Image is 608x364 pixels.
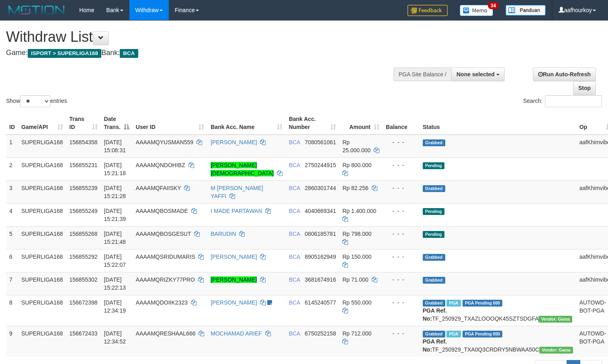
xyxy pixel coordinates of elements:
[66,112,101,135] th: Trans ID: activate to sort column ascending
[289,330,300,337] span: BCA
[136,139,193,145] span: AAAAMQYUSMAN559
[342,139,371,153] span: Rp 25.000.000
[523,95,602,107] label: Search:
[104,185,126,199] span: [DATE] 15:21:28
[18,180,66,203] td: SUPERLIGA168
[423,307,447,322] b: PGA Ref. No:
[20,95,50,107] select: Showentries
[463,331,503,337] span: PGA Pending
[420,112,576,135] th: Status
[104,208,126,222] span: [DATE] 15:21:39
[463,300,503,307] span: PGA Pending
[104,231,126,245] span: [DATE] 15:21:48
[533,67,596,81] a: Run Auto-Refresh
[6,157,18,180] td: 2
[342,185,368,191] span: Rp 82.256
[104,139,126,153] span: [DATE] 15:08:31
[70,231,98,237] span: 156855268
[18,135,66,158] td: SUPERLIGA168
[342,276,368,283] span: Rp 71.000
[423,185,445,192] span: Grabbed
[460,5,493,16] img: Button%20Memo.svg
[104,330,126,345] span: [DATE] 12:34:52
[446,300,461,307] span: Marked by aafsoycanthlai
[538,316,572,323] span: Vendor URL: https://trx31.1velocity.biz
[136,162,185,168] span: AAAAMQNDOHIBZ
[342,162,371,168] span: Rp 800.000
[305,276,336,283] span: Copy 3681674916 to clipboard
[386,299,416,307] div: - - -
[18,112,66,135] th: Game/API: activate to sort column ascending
[70,330,98,337] span: 156672433
[342,299,371,306] span: Rp 550.000
[211,208,262,214] a: I MADE PARTAWAN
[289,208,300,214] span: BCA
[70,254,98,260] span: 156855292
[386,138,416,146] div: - - -
[18,157,66,180] td: SUPERLIGA168
[386,184,416,192] div: - - -
[305,231,336,237] span: Copy 0806185781 to clipboard
[539,347,573,354] span: Vendor URL: https://trx31.1velocity.biz
[423,162,444,169] span: Pending
[423,231,444,238] span: Pending
[211,299,257,306] a: [PERSON_NAME]
[28,49,101,58] span: ISPORT > SUPERLIGA168
[339,112,383,135] th: Amount: activate to sort column ascending
[6,180,18,203] td: 3
[211,330,262,337] a: MOCHAMAD ARIEF
[446,331,461,337] span: Marked by aafsoycanthlai
[18,249,66,272] td: SUPERLIGA168
[211,162,274,176] a: [PERSON_NAME][DEMOGRAPHIC_DATA]
[386,161,416,169] div: - - -
[6,95,67,107] label: Show entries
[6,272,18,295] td: 7
[6,4,67,16] img: MOTION_logo.png
[211,254,257,260] a: [PERSON_NAME]
[104,299,126,314] span: [DATE] 12:34:19
[305,254,336,260] span: Copy 8905162949 to clipboard
[18,226,66,249] td: SUPERLIGA168
[211,231,236,237] a: BARUDIN
[383,112,420,135] th: Balance
[18,203,66,226] td: SUPERLIGA168
[305,139,336,145] span: Copy 7080561061 to clipboard
[573,81,596,95] a: Stop
[136,276,195,283] span: AAAAMQRIZKY77PRO
[6,112,18,135] th: ID
[18,272,66,295] td: SUPERLIGA168
[136,208,188,214] span: AAAAMQBOSMADE
[289,231,300,237] span: BCA
[6,295,18,326] td: 8
[342,330,371,337] span: Rp 712.000
[136,330,196,337] span: AAAAMQRESHAAL666
[136,254,195,260] span: AAAAMQSRIDUMARIS
[305,162,336,168] span: Copy 2750244915 to clipboard
[70,299,98,306] span: 156672398
[70,208,98,214] span: 156855249
[420,326,576,357] td: TF_250929_TXA0Q3CRDRY5NBWAA50C
[386,230,416,238] div: - - -
[386,329,416,337] div: - - -
[386,276,416,284] div: - - -
[386,207,416,215] div: - - -
[289,254,300,260] span: BCA
[305,330,336,337] span: Copy 6750252158 to clipboard
[457,71,495,78] span: None selected
[289,276,300,283] span: BCA
[305,185,336,191] span: Copy 2860301744 to clipboard
[545,95,602,107] input: Search:
[6,29,397,45] h1: Withdraw List
[120,49,138,58] span: BCA
[70,185,98,191] span: 156855239
[104,254,126,268] span: [DATE] 15:22:07
[420,295,576,326] td: TF_250929_TXAZLOOOQK45SZTSDGFA
[289,139,300,145] span: BCA
[18,326,66,357] td: SUPERLIGA168
[133,112,207,135] th: User ID: activate to sort column ascending
[289,185,300,191] span: BCA
[211,185,263,199] a: M [PERSON_NAME] YAFFI
[423,331,445,337] span: Grabbed
[342,208,376,214] span: Rp 1.400.000
[101,112,133,135] th: Date Trans.: activate to sort column descending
